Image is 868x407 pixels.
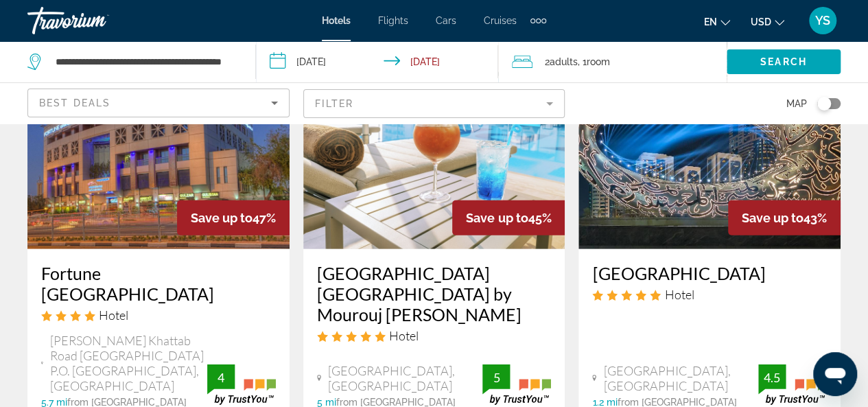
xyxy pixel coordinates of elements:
[704,16,717,27] span: en
[758,364,827,405] img: trustyou-badge.svg
[322,15,351,26] a: Hotels
[317,328,552,343] div: 5 star Hotel
[704,12,730,32] button: Change language
[378,15,408,26] a: Flights
[41,263,276,304] a: Fortune [GEOGRAPHIC_DATA]
[41,307,276,323] div: 4 star Hotel
[545,52,578,71] span: 2
[751,16,771,27] span: USD
[436,15,456,26] a: Cars
[328,363,483,393] span: [GEOGRAPHIC_DATA], [GEOGRAPHIC_DATA]
[484,15,517,26] a: Cruises
[807,97,841,110] button: Toggle map
[728,200,841,235] div: 43%
[742,211,804,225] span: Save up to
[482,369,510,386] div: 5
[389,328,419,343] span: Hotel
[27,30,290,249] img: Hotel image
[664,287,694,302] span: Hotel
[550,56,578,67] span: Adults
[592,287,827,302] div: 5 star Hotel
[177,200,290,235] div: 47%
[303,89,565,119] button: Filter
[452,200,565,235] div: 45%
[207,364,276,405] img: trustyou-badge.svg
[27,3,165,38] a: Travorium
[207,369,235,386] div: 4
[578,30,841,249] img: Hotel image
[786,94,807,113] span: Map
[303,30,565,249] img: Hotel image
[578,52,610,71] span: , 1
[587,56,610,67] span: Room
[99,307,128,323] span: Hotel
[760,56,807,67] span: Search
[758,369,786,386] div: 4.5
[815,14,830,27] span: YS
[530,10,546,32] button: Extra navigation items
[813,352,857,396] iframe: Кнопка запуска окна обмена сообщениями
[39,97,110,108] span: Best Deals
[592,263,827,283] a: [GEOGRAPHIC_DATA]
[482,364,551,405] img: trustyou-badge.svg
[498,41,727,82] button: Travelers: 2 adults, 0 children
[727,49,841,74] button: Search
[50,333,207,393] span: [PERSON_NAME] Khattab Road [GEOGRAPHIC_DATA] P.O. [GEOGRAPHIC_DATA], [GEOGRAPHIC_DATA]
[805,6,841,35] button: User Menu
[256,41,498,82] button: Check-in date: Sep 29, 2025 Check-out date: Oct 3, 2025
[466,211,528,225] span: Save up to
[751,12,784,32] button: Change currency
[317,263,552,325] a: [GEOGRAPHIC_DATA] [GEOGRAPHIC_DATA] by Mourouj [PERSON_NAME]
[191,211,253,225] span: Save up to
[603,363,758,393] span: [GEOGRAPHIC_DATA], [GEOGRAPHIC_DATA]
[39,95,278,111] mat-select: Sort by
